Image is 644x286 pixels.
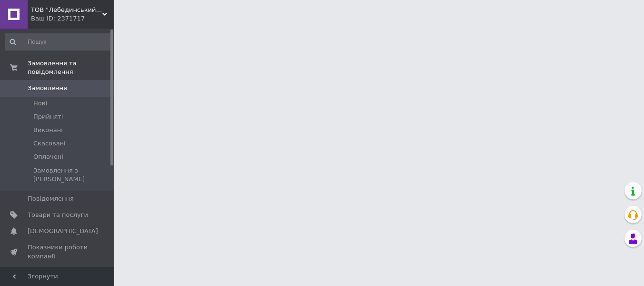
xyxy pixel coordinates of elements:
input: Пошук [5,33,112,51]
span: Скасовані [33,139,66,148]
span: ТОВ "Лебединський нафтомаслозавод" [31,6,102,14]
span: Замовлення та повідомлення [28,59,114,76]
span: Виконані [33,126,63,134]
span: Замовлення з [PERSON_NAME] [33,166,111,184]
span: Нові [33,99,47,108]
span: Оплачені [33,153,63,161]
span: Товари та послуги [28,211,88,219]
span: Прийняті [33,112,63,121]
div: Ваш ID: 2371717 [31,14,114,23]
span: Замовлення [28,84,67,92]
span: Показники роботи компанії [28,243,88,260]
span: [DEMOGRAPHIC_DATA] [28,227,98,235]
span: Повідомлення [28,194,74,203]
